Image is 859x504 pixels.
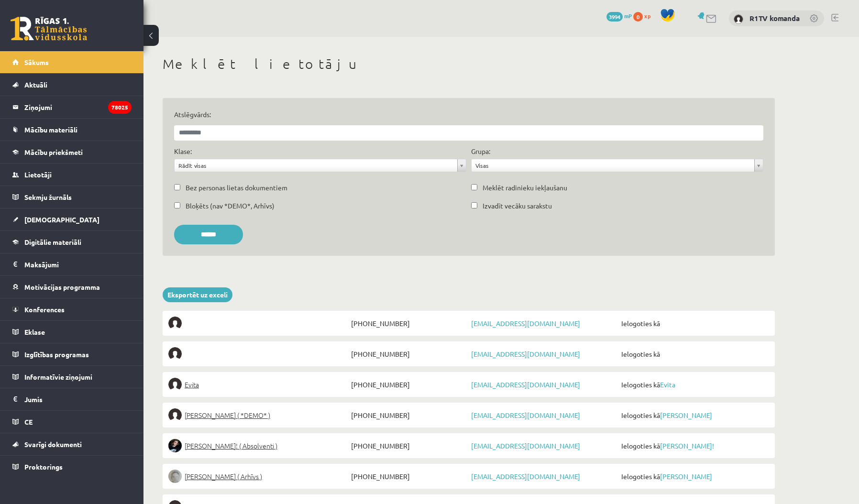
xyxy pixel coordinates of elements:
span: Ielogoties kā [619,317,769,330]
span: Visas [475,159,750,172]
a: [DEMOGRAPHIC_DATA] [12,208,132,230]
a: [EMAIL_ADDRESS][DOMAIN_NAME] [471,472,580,481]
a: Evita [168,378,349,391]
a: Evita [660,380,675,389]
span: 3994 [606,12,623,22]
a: Visas [472,159,763,172]
label: Klase: [174,146,192,156]
span: [PHONE_NUMBER] [349,408,469,422]
span: xp [644,12,650,20]
label: Grupa: [471,146,490,156]
span: Sekmju žurnāls [24,193,72,201]
span: [PERSON_NAME] ( *DEMO* ) [185,408,270,422]
a: Aktuāli [12,74,132,96]
span: Rādīt visas [178,159,453,172]
span: Ielogoties kā [619,408,769,422]
a: Mācību priekšmeti [12,141,132,163]
a: Eksportēt uz exceli [163,287,232,302]
img: R1TV komanda [734,14,743,24]
img: Sofija Anrio-Karlauska! [168,439,182,452]
a: Proktorings [12,456,132,478]
span: Informatīvie ziņojumi [24,373,92,381]
span: [PERSON_NAME]! ( Absolventi ) [185,439,277,452]
label: Meklēt radinieku iekļaušanu [483,183,567,193]
span: [PHONE_NUMBER] [349,347,469,361]
span: Izglītības programas [24,350,89,359]
span: [PHONE_NUMBER] [349,317,469,330]
a: Informatīvie ziņojumi [12,366,132,388]
a: Sekmju žurnāls [12,186,132,208]
a: R1TV komanda [749,13,800,23]
span: Lietotāji [24,170,52,179]
a: Digitālie materiāli [12,231,132,253]
a: [EMAIL_ADDRESS][DOMAIN_NAME] [471,441,580,450]
a: Lietotāji [12,164,132,186]
span: Motivācijas programma [24,283,100,291]
span: 0 [633,12,643,22]
a: [EMAIL_ADDRESS][DOMAIN_NAME] [471,350,580,358]
a: 0 xp [633,12,655,20]
a: Sākums [12,51,132,73]
a: [PERSON_NAME]! ( Absolventi ) [168,439,349,452]
span: Jumis [24,395,43,404]
a: [PERSON_NAME] ( Arhīvs ) [168,470,349,483]
h1: Meklēt lietotāju [163,56,775,72]
span: Svarīgi dokumenti [24,440,82,449]
img: Evita [168,378,182,391]
span: Mācību materiāli [24,125,77,134]
span: Ielogoties kā [619,347,769,361]
a: [PERSON_NAME] ( *DEMO* ) [168,408,349,422]
a: [EMAIL_ADDRESS][DOMAIN_NAME] [471,380,580,389]
span: [PERSON_NAME] ( Arhīvs ) [185,470,262,483]
legend: Maksājumi [24,253,132,275]
a: Rīgas 1. Tālmācības vidusskola [11,17,87,41]
a: Mācību materiāli [12,119,132,141]
a: Rādīt visas [175,159,466,172]
img: Elīna Elizabete Ancveriņa [168,408,182,422]
a: [PERSON_NAME]! [660,441,714,450]
a: Ziņojumi78025 [12,96,132,118]
span: Ielogoties kā [619,470,769,483]
a: CE [12,411,132,433]
span: Mācību priekšmeti [24,148,83,156]
span: Ielogoties kā [619,439,769,452]
a: Svarīgi dokumenti [12,433,132,455]
a: [EMAIL_ADDRESS][DOMAIN_NAME] [471,411,580,419]
a: [PERSON_NAME] [660,411,712,419]
i: 78025 [108,101,132,114]
a: Jumis [12,388,132,410]
span: [PHONE_NUMBER] [349,470,469,483]
label: Izvadīt vecāku sarakstu [483,201,552,211]
span: Eklase [24,328,45,336]
span: mP [624,12,632,20]
span: Digitālie materiāli [24,238,81,246]
label: Bez personas lietas dokumentiem [186,183,287,193]
span: [PHONE_NUMBER] [349,378,469,391]
label: Bloķēts (nav *DEMO*, Arhīvs) [186,201,275,211]
a: [PERSON_NAME] [660,472,712,481]
span: Ielogoties kā [619,378,769,391]
span: [PHONE_NUMBER] [349,439,469,452]
span: Aktuāli [24,80,47,89]
img: Lelde Braune [168,470,182,483]
a: Maksājumi [12,253,132,275]
span: [DEMOGRAPHIC_DATA] [24,215,99,224]
a: Motivācijas programma [12,276,132,298]
label: Atslēgvārds: [174,110,763,120]
a: Izglītības programas [12,343,132,365]
span: CE [24,417,33,426]
span: Evita [185,378,199,391]
span: Sākums [24,58,49,66]
a: Eklase [12,321,132,343]
legend: Ziņojumi [24,96,132,118]
a: [EMAIL_ADDRESS][DOMAIN_NAME] [471,319,580,328]
a: Konferences [12,298,132,320]
span: Konferences [24,305,65,314]
a: 3994 mP [606,12,632,20]
span: Proktorings [24,462,63,471]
